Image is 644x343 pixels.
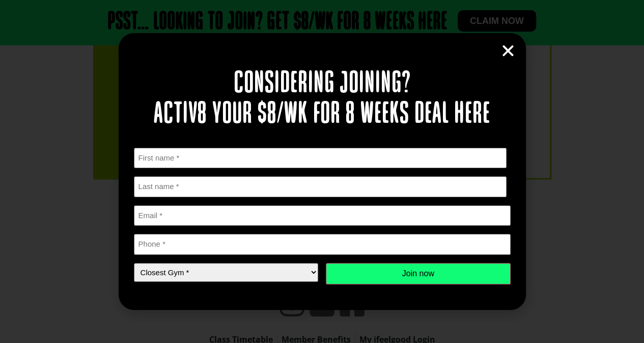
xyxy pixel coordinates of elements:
[134,234,511,255] input: Phone *
[134,148,507,169] input: First name *
[134,176,507,197] input: Last name *
[134,205,511,226] input: Email *
[500,43,516,59] a: Close
[326,263,511,284] input: Join now
[134,69,511,130] h2: Considering joining? Activ8 your $8/wk for 8 weeks deal here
